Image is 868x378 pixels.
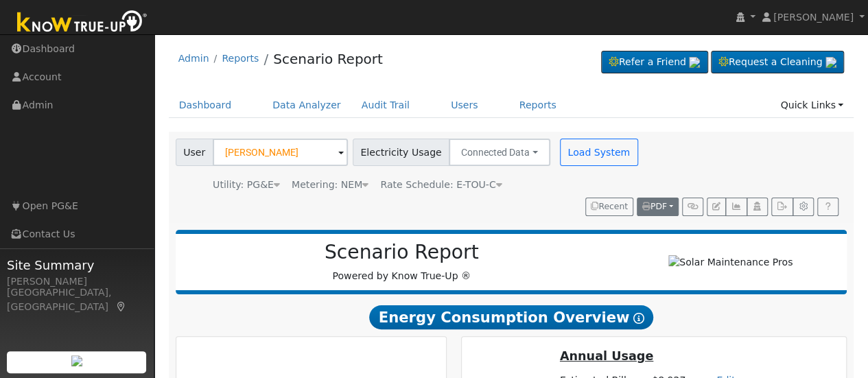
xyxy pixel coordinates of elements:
a: Dashboard [169,93,242,118]
img: retrieve [689,57,700,68]
a: Quick Links [770,93,854,118]
span: Energy Consumption Overview [369,305,653,330]
img: retrieve [71,355,82,366]
a: Admin [178,53,209,64]
a: Request a Cleaning [711,51,844,74]
a: Scenario Report [273,51,383,67]
button: PDF [637,198,679,217]
a: Help Link [817,198,838,217]
a: Data Analyzer [262,93,351,118]
button: Login As [747,198,768,217]
u: Annual Usage [560,349,653,363]
span: PDF [642,202,667,211]
button: Connected Data [449,139,550,166]
i: Show Help [633,313,644,324]
img: Solar Maintenance Pros [668,255,793,270]
span: User [176,139,213,166]
a: Reports [509,93,567,118]
div: [PERSON_NAME] [7,274,147,289]
button: Multi-Series Graph [725,198,747,217]
a: Audit Trail [351,93,420,118]
img: retrieve [825,57,836,68]
a: Refer a Friend [601,51,708,74]
span: Electricity Usage [353,139,449,166]
button: Recent [585,198,633,217]
span: [PERSON_NAME] [773,12,854,23]
img: Know True-Up [10,8,154,38]
h2: Scenario Report [189,241,613,264]
button: Settings [793,198,814,217]
span: Site Summary [7,256,147,274]
button: Edit User [707,198,726,217]
a: Reports [222,53,259,64]
button: Export Interval Data [771,198,793,217]
div: [GEOGRAPHIC_DATA], [GEOGRAPHIC_DATA] [7,285,147,314]
a: Map [115,301,128,312]
div: Metering: NEM [292,178,368,192]
a: Users [441,93,489,118]
input: Select a User [213,139,348,166]
button: Generate Report Link [682,198,703,217]
div: Utility: PG&E [213,178,280,192]
div: Powered by Know True-Up ® [183,241,621,283]
span: Alias: HETOUC [380,179,502,190]
button: Load System [560,139,638,166]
